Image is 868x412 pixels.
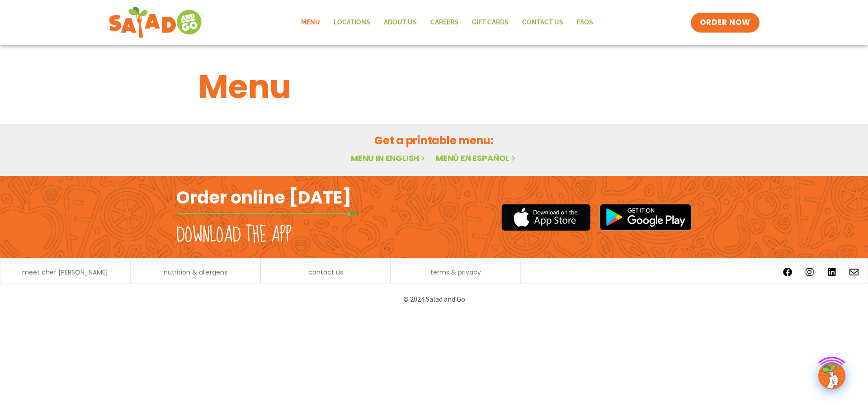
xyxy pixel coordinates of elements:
a: contact us [308,269,343,275]
h2: Download the app [176,223,292,248]
h2: Order online [DATE] [176,186,351,208]
a: ORDER NOW [691,13,759,33]
nav: Menu [294,12,600,33]
h2: Get a printable menu: [198,133,670,148]
img: fork [176,211,357,216]
a: Menu [294,12,327,33]
a: Contact Us [515,12,570,33]
a: Menú en español [436,152,517,164]
a: Careers [424,12,465,33]
h1: Menu [198,62,670,111]
p: © 2024 Salad and Go [181,293,687,305]
a: Locations [327,12,377,33]
img: new-SAG-logo-768×292 [108,5,204,41]
a: FAQs [570,12,600,33]
img: appstore [501,203,590,232]
a: meet chef [PERSON_NAME] [22,269,108,275]
a: GIFT CARDS [465,12,515,33]
a: nutrition & allergens [164,269,227,275]
img: google_play [599,204,692,231]
a: terms & privacy [430,269,481,275]
span: ORDER NOW [700,17,750,28]
a: About Us [377,12,424,33]
a: Menu in English [351,152,427,164]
